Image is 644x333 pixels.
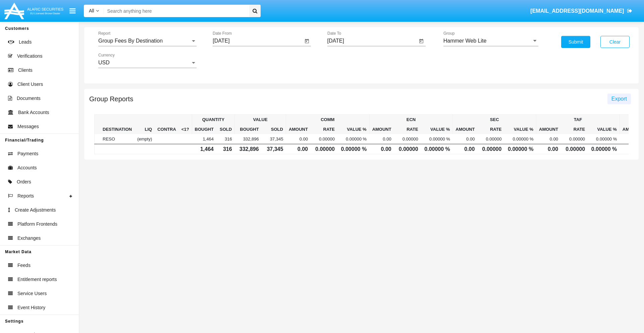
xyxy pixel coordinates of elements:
td: 316 [216,134,235,144]
th: QUANTITY [192,115,235,125]
button: Submit [561,36,590,48]
input: Search [104,5,247,17]
button: Clear [600,36,630,48]
th: VALUE % [421,124,453,134]
td: 37,345 [262,134,286,144]
span: Service Users [17,290,47,297]
span: Platform Frontends [17,221,57,228]
td: 0.00 [536,144,561,154]
a: All [84,7,104,14]
span: Export [611,96,627,102]
td: 0.00 [286,144,311,154]
th: RATE [561,124,588,134]
td: RESO [100,134,135,144]
th: <1? [179,115,192,134]
td: 0.00 [453,144,478,154]
th: AMOUNT [369,124,394,134]
span: Event History [17,304,45,311]
td: 332,896 [235,144,262,154]
button: Export [607,94,631,104]
th: VALUE [235,115,286,125]
th: AMOUNT [286,124,311,134]
span: Verifications [17,53,42,60]
td: 0.00 [536,134,561,144]
button: Open calendar [417,37,425,45]
span: Payments [17,150,38,157]
td: 0.00000 [394,144,421,154]
td: 0.00000 % [504,144,536,154]
button: Open calendar [303,37,311,45]
th: RATE [394,124,421,134]
th: VALUE % [588,124,620,134]
td: 0.00000 [311,144,337,154]
img: Logo image [3,1,64,21]
th: VALUE % [337,124,369,134]
td: 0.00000 % [588,134,620,144]
th: AMOUNT [536,124,561,134]
span: Entitlement reports [17,276,57,283]
span: [EMAIL_ADDRESS][DOMAIN_NAME] [530,8,624,14]
th: RATE [311,124,337,134]
td: (empty) [135,134,155,144]
span: Exchanges [17,235,41,242]
span: Group Fees By Destination [98,38,163,44]
span: Bank Accounts [18,109,49,116]
span: Documents [17,95,41,102]
td: 332,896 [235,134,262,144]
th: AMOUNT [453,124,478,134]
td: 0.00000 [561,134,588,144]
th: VALUE % [504,124,536,134]
span: USD [98,60,110,65]
th: Bought [192,124,216,134]
span: Reports [17,192,34,200]
td: 1,464 [192,134,216,144]
td: 37,345 [262,144,286,154]
th: COMM [286,115,369,125]
td: 0.00 [369,134,394,144]
span: Create Adjustments [15,207,56,214]
td: 0.00000 % [421,134,453,144]
th: LIQ [135,115,155,134]
th: DESTINATION [100,115,135,134]
th: TAF [536,115,620,125]
span: Leads [19,39,32,46]
td: 0.00000 % [588,144,620,154]
td: 0.00000 % [504,134,536,144]
span: Accounts [17,164,37,171]
th: Bought [235,124,262,134]
a: [EMAIL_ADDRESS][DOMAIN_NAME] [527,2,636,20]
td: 0.00000 [561,144,588,154]
td: 0.00 [453,134,478,144]
th: SEC [453,115,536,125]
span: Client Users [17,81,43,88]
td: 0.00000 [477,134,504,144]
span: Messages [17,123,39,130]
td: 0.00000 % [337,144,369,154]
td: 0.00000 [394,134,421,144]
td: 0.00 [369,144,394,154]
th: Sold [216,124,235,134]
span: Orders [17,178,31,185]
span: All [89,8,94,13]
td: 0.00 [286,134,311,144]
th: Sold [262,124,286,134]
td: 0.00000 [477,144,504,154]
h5: Group Reports [89,96,133,102]
th: RATE [477,124,504,134]
td: 0.00000 % [421,144,453,154]
span: Clients [18,67,33,74]
td: 0.00000 [311,134,337,144]
th: ECN [369,115,453,125]
td: 316 [216,144,235,154]
td: 0.00000 % [337,134,369,144]
td: 1,464 [192,144,216,154]
span: Feeds [17,262,31,269]
th: CONTRA [155,115,179,134]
